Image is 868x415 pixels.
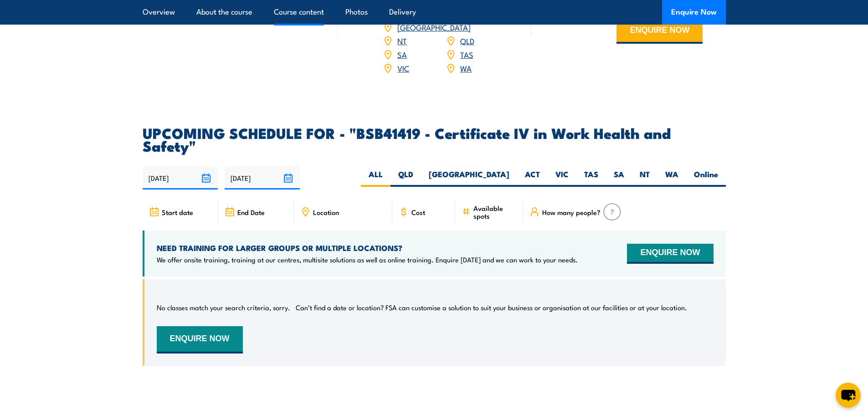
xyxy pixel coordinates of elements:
[473,204,517,220] span: Available spots
[606,169,632,187] label: SA
[397,62,409,73] a: VIC
[225,166,300,190] input: To date
[460,49,473,60] a: TAS
[157,326,243,354] button: ENQUIRE NOW
[836,383,861,408] button: chat-button
[657,169,686,187] label: WA
[143,126,726,152] h2: UPCOMING SCHEDULE FOR - "BSB41419 - Certificate IV in Work Health and Safety"
[143,166,218,190] input: From date
[411,208,425,216] span: Cost
[627,244,713,264] button: ENQUIRE NOW
[548,169,576,187] label: VIC
[686,169,726,187] label: Online
[517,169,548,187] label: ACT
[460,62,472,73] a: WA
[296,303,687,312] p: Can’t find a date or location? FSA can customise a solution to suit your business or organisation...
[397,21,471,32] a: [GEOGRAPHIC_DATA]
[397,35,407,46] a: NT
[421,169,517,187] label: [GEOGRAPHIC_DATA]
[542,208,601,216] span: How many people?
[157,255,578,264] p: We offer onsite training, training at our centres, multisite solutions as well as online training...
[162,208,193,216] span: Start date
[397,49,407,60] a: SA
[460,35,474,46] a: QLD
[576,169,606,187] label: TAS
[313,208,339,216] span: Location
[390,169,421,187] label: QLD
[157,303,290,312] p: No classes match your search criteria, sorry.
[361,169,390,187] label: ALL
[632,169,657,187] label: NT
[157,243,578,253] h4: NEED TRAINING FOR LARGER GROUPS OR MULTIPLE LOCATIONS?
[616,19,703,44] button: ENQUIRE NOW
[237,208,265,216] span: End Date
